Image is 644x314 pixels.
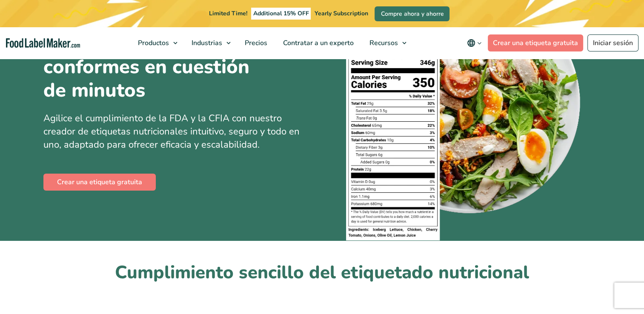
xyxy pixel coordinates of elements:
[275,27,360,59] a: Contratar a un experto
[43,112,300,151] span: Agilice el cumplimiento de la FDA y la CFIA con nuestro creador de etiquetas nutricionales intuit...
[280,38,355,48] span: Contratar a un experto
[135,38,170,48] span: Productos
[242,38,268,48] span: Precios
[362,27,411,59] a: Recursos
[488,34,583,51] a: Crear una etiqueta gratuita
[43,174,156,191] a: Crear una etiqueta gratuita
[251,8,311,20] span: Additional 15% OFF
[209,9,247,17] span: Limited Time!
[587,34,638,51] a: Iniciar sesión
[237,27,273,59] a: Precios
[315,9,368,17] span: Yearly Subscription
[130,27,182,59] a: Productos
[367,38,399,48] span: Recursos
[189,38,223,48] span: Industrias
[375,6,449,21] a: Compre ahora y ahorre
[43,9,273,102] h1: Cree conformes en cuestión de minutos
[43,261,601,285] h2: Cumplimiento sencillo del etiquetado nutricional
[184,27,235,59] a: Industrias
